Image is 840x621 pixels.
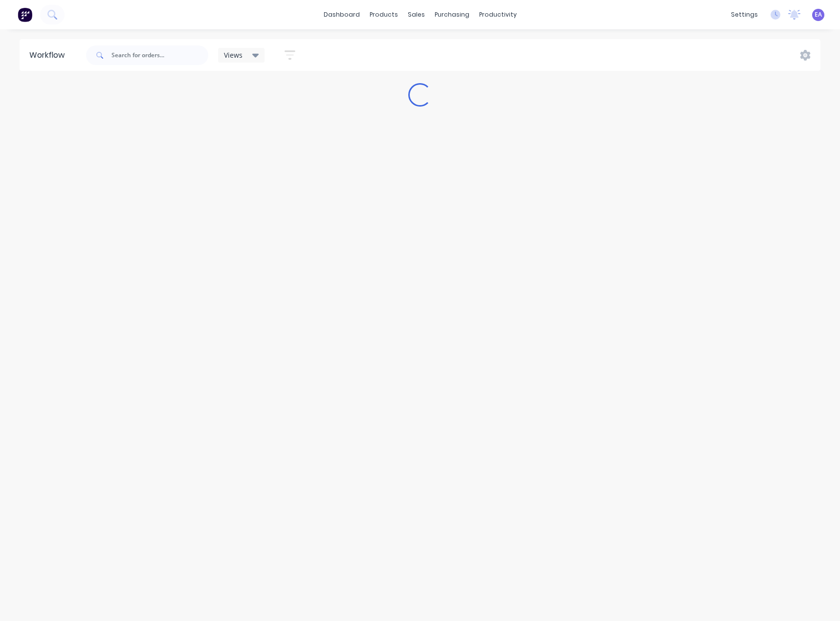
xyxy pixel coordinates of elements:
a: dashboard [319,7,365,22]
div: sales [403,7,430,22]
span: Views [224,50,243,60]
img: Factory [18,7,32,22]
div: purchasing [430,7,474,22]
span: EA [815,10,822,19]
div: Workflow [29,49,69,61]
div: settings [726,7,763,22]
div: productivity [474,7,522,22]
div: products [365,7,403,22]
input: Search for orders... [111,45,208,65]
